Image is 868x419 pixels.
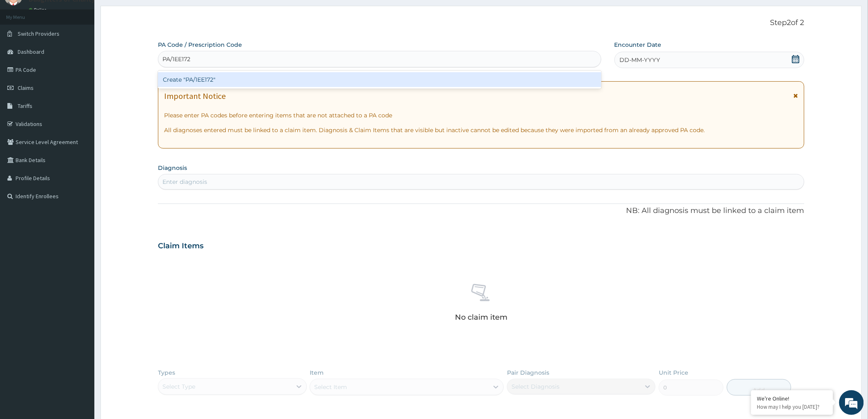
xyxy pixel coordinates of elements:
[29,7,48,13] a: Online
[757,403,827,410] p: How may I help you today?
[18,48,44,55] span: Dashboard
[18,84,34,92] span: Claims
[43,46,138,57] div: Chat with us now
[164,111,798,119] p: Please enter PA codes before entering items that are not attached to a PA code
[158,18,804,27] p: Step 2 of 2
[158,164,187,172] label: Diagnosis
[164,92,226,101] h1: Important Notice
[455,313,507,321] p: No claim item
[620,56,660,64] span: DD-MM-YYYY
[4,224,156,253] textarea: Type your message and hit 'Enter'
[158,206,804,216] p: NB: All diagnosis must be linked to a claim item
[158,41,242,49] label: PA Code / Prescription Code
[162,178,207,186] div: Enter diagnosis
[15,41,33,62] img: d_794563401_company_1708531726252_794563401
[158,72,601,87] div: Create "PA/1EE172"
[158,242,203,251] h3: Claim Items
[48,103,113,186] span: We're online!
[164,126,798,134] p: All diagnoses entered must be linked to a claim item. Diagnosis & Claim Items that are visible bu...
[614,41,662,49] label: Encounter Date
[757,395,827,402] div: We're Online!
[135,4,154,24] div: Minimize live chat window
[18,30,59,37] span: Switch Providers
[18,102,32,110] span: Tariffs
